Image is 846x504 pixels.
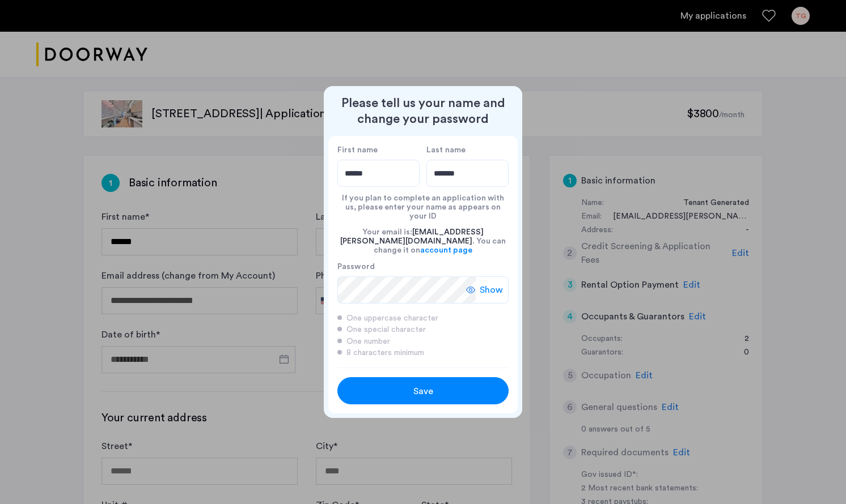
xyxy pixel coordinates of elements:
div: If you plan to complete an application with us, please enter your name as appears on your ID [337,187,509,221]
div: One number [337,336,509,347]
div: 8 characters minimum [337,347,509,358]
span: Save [413,385,433,398]
div: One uppercase character [337,313,509,324]
label: First name [337,145,420,155]
span: Show [480,283,503,297]
label: Password [337,262,476,272]
div: Your email is: . You can change it on [337,221,509,262]
label: Last name [426,145,509,155]
button: button [337,377,509,404]
span: [EMAIL_ADDRESS][PERSON_NAME][DOMAIN_NAME] [340,228,484,245]
h2: Please tell us your name and change your password [328,95,518,127]
a: account page [420,246,472,255]
div: One special character [337,324,509,335]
